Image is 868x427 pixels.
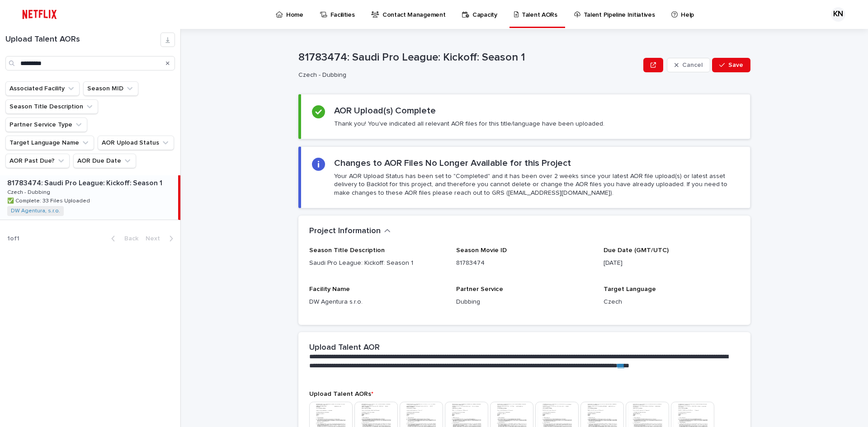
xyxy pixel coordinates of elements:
[604,258,740,268] p: [DATE]
[309,226,381,236] h2: Project Information
[73,154,136,168] button: AOR Due Date
[7,196,92,204] p: ✅ Complete: 33 Files Uploaded
[456,286,503,292] span: Partner Service
[5,81,80,96] button: Associated Facility
[334,105,436,116] h2: AOR Upload(s) Complete
[309,247,385,253] span: Season Title Description
[309,391,373,397] span: Upload Talent AORs
[142,235,180,243] button: Next
[456,258,592,268] p: 81783474
[309,297,445,307] p: DW Agentura s.r.o.
[298,51,640,64] p: 81783474: Saudi Pro League: Kickoff: Season 1
[309,286,350,292] span: Facility Name
[334,158,571,169] h2: Changes to AOR Files No Longer Available for this Project
[667,58,710,72] button: Cancel
[5,35,160,45] h1: Upload Talent AORs
[7,177,164,188] p: 81783474: Saudi Pro League: Kickoff: Season 1
[456,297,592,307] p: Dubbing
[298,71,636,79] p: Czech - Dubbing
[18,5,61,23] img: ifQbXi3ZQGMSEF7WDB7W
[5,154,70,168] button: AOR Past Due?
[104,235,142,243] button: Back
[712,58,750,72] button: Save
[334,172,739,197] p: Your AOR Upload Status has been set to "Completed" and it has been over 2 weeks since your latest...
[682,62,703,68] span: Cancel
[5,136,94,150] button: Target Language Name
[5,56,175,70] input: Search
[604,286,656,292] span: Target Language
[98,136,174,150] button: AOR Upload Status
[309,226,391,236] button: Project Information
[7,188,52,196] p: Czech - Dubbing
[11,208,60,214] a: DW Agentura, s.r.o.
[5,117,87,132] button: Partner Service Type
[83,81,138,96] button: Season MID
[309,343,380,353] h2: Upload Talent AOR
[456,247,507,253] span: Season Movie ID
[119,235,138,242] span: Back
[604,247,669,253] span: Due Date (GMT/UTC)
[831,7,845,22] div: KN
[146,235,165,242] span: Next
[334,120,604,128] p: Thank you! You've indicated all relevant AOR files for this title/language have been uploaded.
[604,297,740,307] p: Czech
[309,258,445,268] p: Saudi Pro League: Kickoff: Season 1
[728,62,743,68] span: Save
[5,99,98,114] button: Season Title Description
